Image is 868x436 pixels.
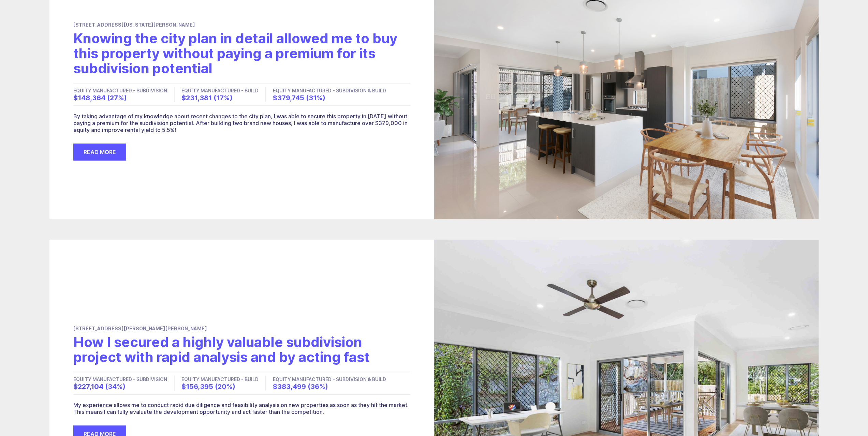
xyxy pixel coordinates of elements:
[73,144,126,161] a: Read More
[273,382,328,391] span: $383,499 (36%)
[181,376,259,382] span: EQUITY MANUFACTURED - BUILD
[73,113,410,133] p: By taking advantage of my knowledge about recent changes to the city plan, I was able to secure t...
[73,335,410,365] h2: How I secured a highly valuable subdivision project with rapid analysis and by acting fast
[273,88,386,93] span: EQUITY MANUFACTURED - SUBDIVISION & BUILD
[73,382,126,391] span: $227,104 (34%)
[181,382,235,391] span: $156,395 (20%)
[73,326,207,331] span: [STREET_ADDRESS][PERSON_NAME][PERSON_NAME]
[273,376,386,382] span: EQUITY MANUFACTURED - SUBDIVISION & BUILD
[181,94,233,102] span: $231,381 (17%)
[73,376,167,382] span: EQUITY MANUFACTURED - SUBDIVISION
[181,88,259,93] span: EQUITY MANUFACTURED - BUILD
[73,31,410,76] h2: Knowing the city plan in detail allowed me to buy this property without paying a premium for its ...
[73,94,127,102] span: $148,364 (27%)
[73,88,167,93] span: EQUITY MANUFACTURED - SUBDIVISION
[73,22,195,28] span: [STREET_ADDRESS][US_STATE][PERSON_NAME]
[73,402,410,415] p: My experience allows me to conduct rapid due diligence and feasibility analysis on new properties...
[273,94,325,102] span: $379,745 (31%)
